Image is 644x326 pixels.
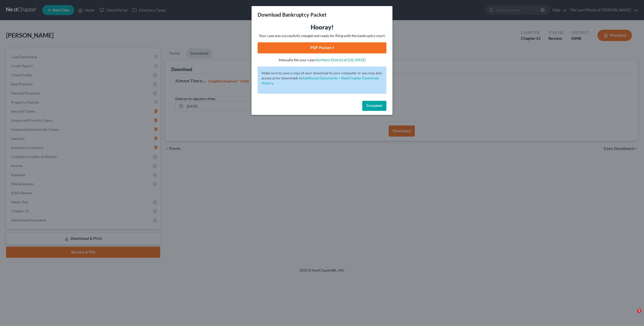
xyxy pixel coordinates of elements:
[258,11,327,18] h3: Download Bankruptcy Packet
[362,101,386,111] button: Complete!
[258,57,386,62] p: Manually file your case:
[627,309,639,321] iframe: Intercom live chat
[258,33,386,38] p: Your case was successfully merged and ready for filing with the bankruptcy court.
[258,42,386,53] a: PDF Packet 1
[258,23,386,31] h3: Hooray!
[262,76,379,85] a: Additional Documents > NextChapter Download History.
[637,309,641,313] span: 3
[262,71,382,86] p: Make sure to save a copy of your download to your computer or you may also access prior downloads in
[366,104,382,108] span: Complete!
[315,58,366,62] a: Northern District of [US_STATE]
